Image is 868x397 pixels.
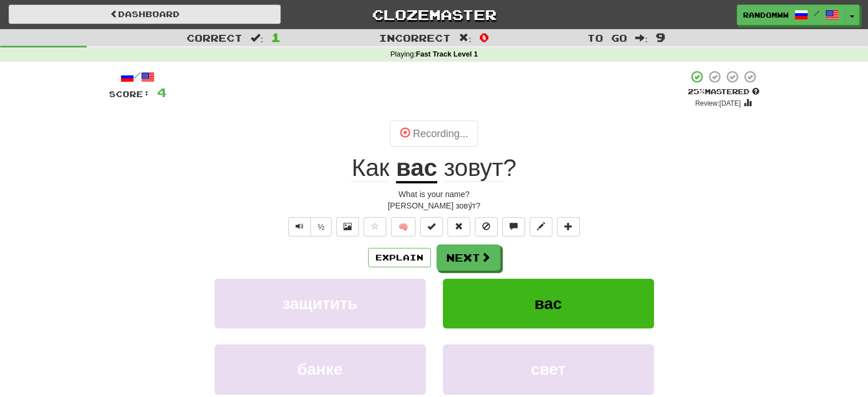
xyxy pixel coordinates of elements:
span: защитить [282,295,358,312]
span: 1 [271,30,281,44]
div: / [109,70,167,84]
span: 25 % [688,87,705,96]
span: Score: [109,89,150,99]
span: 0 [479,30,489,44]
button: свет [443,344,654,394]
span: Randomww [743,10,789,20]
span: : [251,33,263,43]
span: 9 [656,30,665,44]
button: защитить [215,279,426,328]
div: Text-to-speech controls [286,217,332,236]
button: Edit sentence (alt+d) [530,217,552,236]
div: What is your name? [109,189,760,200]
div: Mastered [688,87,760,97]
div: [PERSON_NAME] зову́т? [109,200,760,211]
small: Review: [DATE] [695,99,741,107]
u: вас [396,154,437,183]
span: зовут [444,154,503,182]
a: Clozemaster [298,5,570,25]
button: Ignore sentence (alt+i) [475,217,498,236]
button: Play sentence audio (ctl+space) [288,217,311,236]
button: вас [443,279,654,328]
span: Correct [187,32,243,43]
span: Incorrect [379,32,451,43]
span: To go [587,32,627,43]
button: Add to collection (alt+a) [557,217,580,236]
button: Next [437,244,500,271]
button: Explain [368,248,431,267]
span: вас [535,295,562,312]
button: Discuss sentence (alt+u) [502,217,525,236]
span: : [635,33,648,43]
span: свет [531,360,566,378]
button: Favorite sentence (alt+f) [364,217,386,236]
span: / [814,9,819,17]
a: Randomww / [737,5,845,25]
button: Reset to 0% Mastered (alt+r) [447,217,470,236]
button: ½ [310,217,332,236]
a: Dashboard [9,5,281,24]
span: ? [437,154,516,182]
span: 4 [157,85,167,99]
button: Recording... [390,121,478,147]
button: Set this sentence to 100% Mastered (alt+m) [420,217,443,236]
button: Show image (alt+x) [336,217,359,236]
button: банке [215,344,426,394]
span: банке [297,360,342,378]
strong: Fast Track Level 1 [416,50,478,58]
span: : [459,33,471,43]
button: 🧠 [391,217,415,236]
span: Как [352,154,389,182]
